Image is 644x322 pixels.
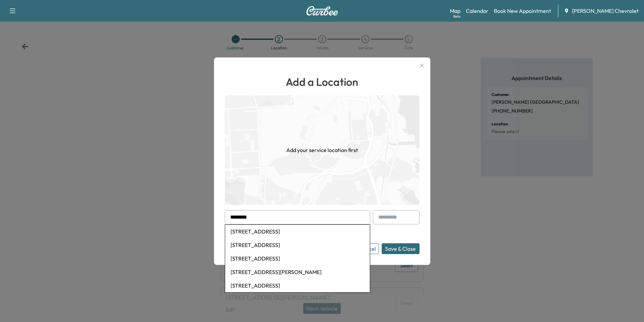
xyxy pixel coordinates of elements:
[572,7,639,15] span: [PERSON_NAME] Chevrolet
[382,243,420,254] button: Save & Close
[453,14,460,19] div: Beta
[225,279,370,292] li: [STREET_ADDRESS]
[306,6,338,16] img: Curbee Logo
[225,252,370,265] li: [STREET_ADDRESS]
[225,238,370,252] li: [STREET_ADDRESS]
[225,265,370,279] li: [STREET_ADDRESS][PERSON_NAME]
[225,95,420,205] img: empty-map-CL6vilOE.png
[286,146,358,154] h1: Add your service location first
[494,7,551,15] a: Book New Appointment
[225,225,370,238] li: [STREET_ADDRESS]
[450,7,460,15] a: MapBeta
[466,7,488,15] a: Calendar
[225,74,420,90] h1: Add a Location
